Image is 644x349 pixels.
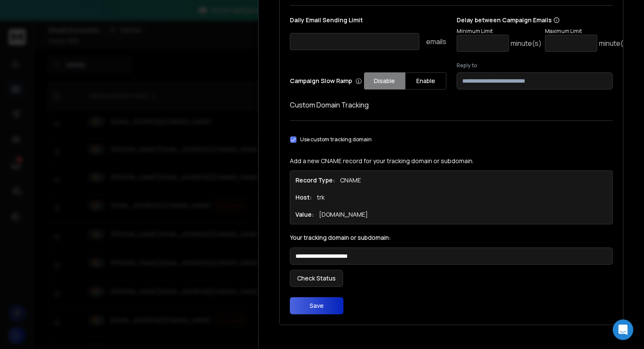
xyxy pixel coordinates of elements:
p: minute(s) [511,38,542,48]
h1: Host: [295,193,312,202]
button: Save [290,297,343,314]
p: Maximum Limit [545,28,630,35]
button: Enable [405,72,446,89]
p: minute(s) [599,38,630,48]
p: Delay between Campaign Emails [457,16,630,24]
h1: Record Type: [295,176,335,185]
label: Use custom tracking domain [300,136,372,143]
p: Daily Email Sending Limit [290,16,446,28]
p: Minimum Limit [457,28,542,35]
label: Your tracking domain or subdomain: [290,235,613,241]
p: CNAME [340,176,361,185]
button: Check Status [290,270,343,287]
p: Add a new CNAME record for your tracking domain or subdomain. [290,157,613,165]
div: Open Intercom Messenger [613,319,633,340]
h1: Value: [295,210,314,219]
h1: Custom Domain Tracking [290,100,613,110]
p: emails [426,36,446,47]
p: [DOMAIN_NAME] [319,210,368,219]
button: Disable [364,72,405,89]
p: Campaign Slow Ramp [290,77,362,85]
p: trk [317,193,325,202]
label: Reply to [457,62,613,69]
